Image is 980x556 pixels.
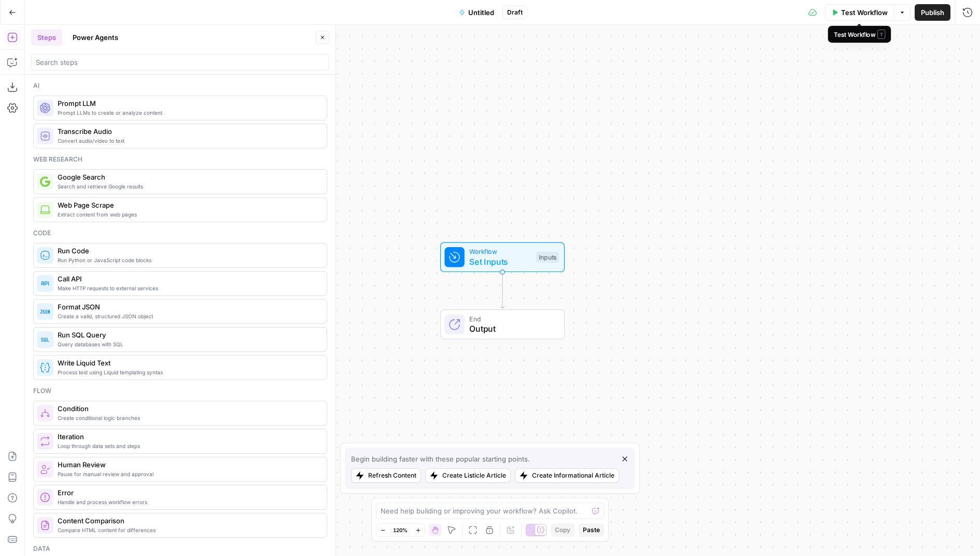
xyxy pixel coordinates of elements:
span: Run Code [58,246,318,256]
span: Convert audio/video to text [58,137,318,145]
span: Compare HTML content for differences [58,526,318,534]
span: Publish [921,7,944,18]
span: Make HTTP requests to external services [58,284,318,292]
button: Paste [579,523,604,537]
span: Copy [555,525,570,535]
div: Begin building faster with these popular starting points. [351,454,530,464]
span: Workflow [469,247,531,256]
div: Ai [33,81,327,90]
span: Pause for manual review and approval [58,470,318,478]
span: Test Workflow [841,7,888,18]
span: Format JSON [58,302,318,312]
span: Run Python or JavaScript code blocks [58,256,318,264]
span: Error [58,487,318,498]
div: WorkflowSet InputsInputs [406,242,599,273]
div: Flow [33,386,327,396]
div: Data [33,544,327,553]
button: Publish [915,4,950,21]
button: Copy [551,523,575,537]
span: Create conditional logic branches [58,414,318,422]
span: Process text using Liquid templating syntax [58,368,318,376]
span: Human Review [58,459,318,470]
div: Create Informational Article [532,471,614,480]
span: Prompt LLM [58,98,318,109]
span: Draft [507,8,523,17]
span: Create a valid, structured JSON object [58,312,318,320]
span: Run SQL Query [58,330,318,340]
div: Web research [33,155,327,164]
span: End [469,314,554,324]
span: Extract content from web pages [58,210,318,219]
span: Handle and process workflow errors [58,498,318,506]
span: Call API [58,274,318,284]
g: Edge from start to end [500,272,504,308]
div: EndOutput [406,309,599,340]
div: Create Listicle Article [442,471,506,480]
img: vrinnnclop0vshvmafd7ip1g7ohf [40,520,50,531]
div: Test Workflow [834,30,886,39]
span: Paste [583,525,600,535]
span: T [877,30,885,39]
input: Search steps [36,57,325,67]
span: Query databases with SQL [58,340,318,348]
span: Content Comparison [58,516,318,526]
button: Power Agents [66,29,124,46]
span: Loop through data sets and steps [58,442,318,450]
button: Untitled [453,4,500,21]
span: Set Inputs [469,255,531,268]
span: Iteration [58,431,318,442]
span: Search and retrieve Google results [58,182,318,191]
span: Output [469,322,554,335]
span: 120% [393,526,408,534]
span: Web Page Scrape [58,200,318,210]
span: Google Search [58,172,318,182]
span: Transcribe Audio [58,126,318,137]
div: Code [33,228,327,238]
span: Write Liquid Text [58,358,318,368]
span: Untitled [468,7,494,18]
span: Condition [58,403,318,414]
button: Steps [31,29,62,46]
button: Test Workflow [825,4,894,21]
div: Refresh Content [368,471,416,480]
div: Inputs [536,252,559,263]
span: Prompt LLMs to create or analyze content [58,109,318,117]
